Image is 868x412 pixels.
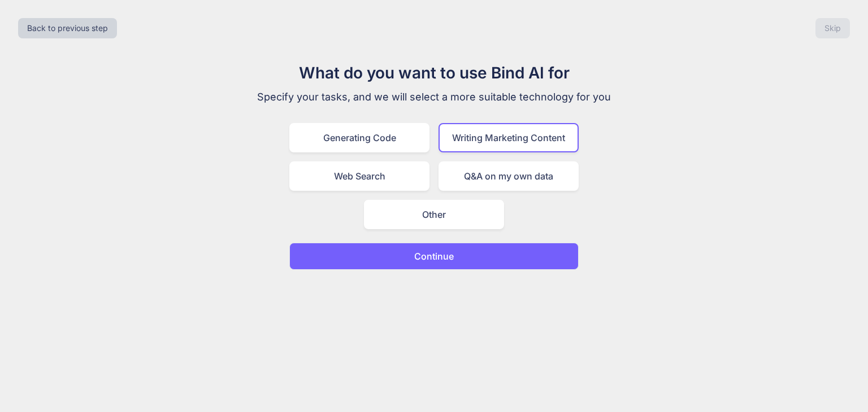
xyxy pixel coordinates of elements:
[18,18,117,38] button: Back to previous step
[244,89,624,105] p: Specify your tasks, and we will select a more suitable technology for you
[289,161,429,191] div: Web Search
[815,18,850,38] button: Skip
[364,200,504,229] div: Other
[439,123,579,152] div: Writing Marketing Content
[414,249,454,263] p: Continue
[289,243,579,270] button: Continue
[439,161,579,191] div: Q&A on my own data
[289,123,429,152] div: Generating Code
[244,61,624,85] h1: What do you want to use Bind AI for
